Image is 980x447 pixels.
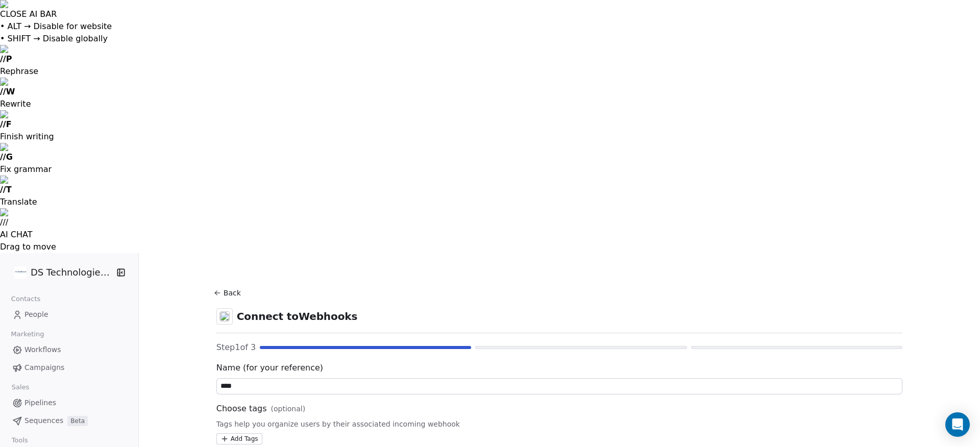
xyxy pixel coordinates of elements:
[24,398,56,408] span: Pipelines
[216,341,256,354] span: Step 1 of 3
[216,362,902,374] span: Name (for your reference)
[12,264,109,281] button: DS Technologies Inc
[216,403,267,415] span: Choose tags
[8,359,130,376] a: Campaigns
[24,344,61,355] span: Workflows
[14,266,27,279] img: DS%20Updated%20Logo.jpg
[7,327,48,342] span: Marketing
[219,311,230,321] img: webhooks.svg
[8,394,130,411] a: Pipelines
[945,412,970,437] div: Open Intercom Messenger
[24,362,64,373] span: Campaigns
[8,306,130,323] a: People
[67,416,88,426] span: Beta
[212,284,245,302] button: Back
[7,291,45,307] span: Contacts
[8,341,130,358] a: Workflows
[237,309,358,324] span: Connect to Webhooks
[24,309,48,320] span: People
[216,433,262,444] button: Add Tags
[8,412,130,429] a: SequencesBeta
[31,266,113,279] span: DS Technologies Inc
[24,415,63,426] span: Sequences
[271,404,306,414] span: (optional)
[7,380,34,395] span: Sales
[216,419,902,429] span: Tags help you organize users by their associated incoming webhook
